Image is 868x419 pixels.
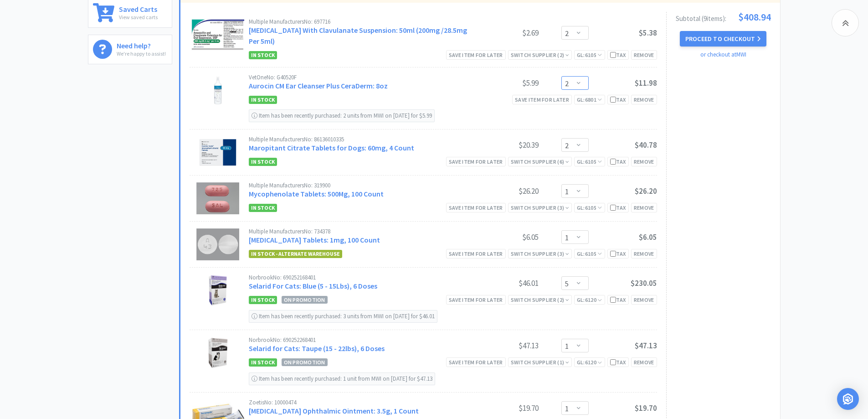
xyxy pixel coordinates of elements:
[470,278,539,289] div: $46.01
[446,50,506,60] div: Save item for later
[249,358,277,367] span: In Stock
[577,96,602,103] span: GL: 6801
[631,50,657,60] div: Remove
[470,340,539,351] div: $47.13
[470,78,539,88] div: $5.99
[208,274,228,306] img: b94751c7e7294e359b0feed932c7cc7e_319227.png
[282,358,328,366] span: On Promotion
[196,182,239,214] img: e2fe65988a2d4a07be7ed1c4b652ffeb_286793.png
[249,182,470,188] div: Multiple Manufacturers No: 319900
[249,337,470,343] div: Norbrook No: 690252268401
[470,403,539,414] div: $19.70
[446,357,506,367] div: Save item for later
[446,249,506,259] div: Save item for later
[511,358,569,367] div: Switch Supplier ( 1 )
[631,157,657,166] div: Remove
[249,274,470,280] div: Norbrook No: 690252168401
[631,95,657,104] div: Remove
[635,186,657,196] span: $26.20
[196,228,239,260] img: 8f336bb6a27643a78c6cc38b86c95b8a_692676.png
[610,157,626,166] div: Tax
[610,203,626,212] div: Tax
[511,203,569,212] div: Switch Supplier ( 3 )
[680,31,766,47] button: Proceed to Checkout
[196,136,240,168] img: 002e6fa5bf324fd38a4195e1205d9355_209429.png
[577,359,602,366] span: GL: 6120
[249,281,377,290] a: Selarid For Cats: Blue (5 - 15Lbs), 6 Doses
[249,235,380,244] a: [MEDICAL_DATA] Tablets: 1mg, 100 Count
[631,203,657,212] div: Remove
[738,12,771,22] span: $408.94
[249,189,384,198] a: Mycophenolate Tablets: 500Mg, 100 Count
[207,337,228,369] img: 892671672b2c4ac1b18b3d1763ef5e58_319277.png
[249,74,470,80] div: VetOne No: G40520F
[631,249,657,259] div: Remove
[676,12,771,22] div: Subtotal ( 9 item s ):
[635,78,657,88] span: $11.98
[700,51,746,58] a: or checkout at MWI
[446,295,506,305] div: Save item for later
[446,203,506,212] div: Save item for later
[249,96,277,104] span: In Stock
[470,140,539,150] div: $20.39
[249,143,414,152] a: Maropitant Citrate Tablets for Dogs: 60mg, 4 Count
[249,81,388,90] a: Aurocin CM Ear Cleanser Plus CeraDerm: 8oz
[249,250,342,258] span: In Stock - Alternate Warehouse
[249,136,470,142] div: Multiple Manufacturers No: 86136010335
[282,296,328,304] span: On Promotion
[211,74,225,106] img: 69f8c41ae072442b91532d97cc2a6780_411344.png
[837,388,859,410] div: Open Intercom Messenger
[610,295,626,304] div: Tax
[249,406,419,415] a: [MEDICAL_DATA] Ophthalmic Ointment: 3.5g, 1 Count
[635,140,657,150] span: $40.78
[610,358,626,367] div: Tax
[119,13,158,21] p: View saved carts
[639,232,657,242] span: $6.05
[610,95,626,104] div: Tax
[249,310,437,323] div: Item has been recently purchased: 3 units from MWI on [DATE] for $46.01
[117,49,166,58] p: We're happy to assist!
[249,399,470,405] div: Zoetis No: 10000474
[249,204,277,212] span: In Stock
[577,204,602,211] span: GL: 6105
[249,372,435,385] div: Item has been recently purchased: 1 unit from MWI on [DATE] for $47.13
[249,19,470,25] div: Multiple Manufacturers No: 697716
[249,228,470,234] div: Multiple Manufacturers No: 734378
[470,186,539,197] div: $26.20
[610,249,626,258] div: Tax
[249,296,277,304] span: In Stock
[470,232,539,243] div: $6.05
[631,278,657,288] span: $230.05
[511,51,569,59] div: Switch Supplier ( 2 )
[512,95,572,104] div: Save item for later
[635,341,657,351] span: $47.13
[631,295,657,305] div: Remove
[635,403,657,413] span: $19.70
[577,52,602,58] span: GL: 6105
[511,295,569,304] div: Switch Supplier ( 2 )
[249,109,435,122] div: Item has been recently purchased: 2 units from MWI on [DATE] for $5.99
[631,357,657,367] div: Remove
[117,40,166,49] h6: Need help?
[639,28,657,38] span: $5.38
[577,296,602,303] span: GL: 6120
[577,158,602,165] span: GL: 6105
[119,3,158,13] h6: Saved Carts
[249,158,277,166] span: In Stock
[470,27,539,38] div: $2.69
[249,51,277,59] span: In Stock
[446,157,506,166] div: Save item for later
[191,19,244,51] img: cf41800747604506b9a41acab923bcf6_260835.png
[249,344,385,353] a: Selarid for Cats: Taupe (15 - 22lbs), 6 Doses
[511,249,569,258] div: Switch Supplier ( 3 )
[610,51,626,59] div: Tax
[577,250,602,257] span: GL: 6105
[511,157,569,166] div: Switch Supplier ( 6 )
[249,26,467,46] a: [MEDICAL_DATA] With Clavulanate Suspension: 50ml (200mg /28.5mg Per 5ml)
